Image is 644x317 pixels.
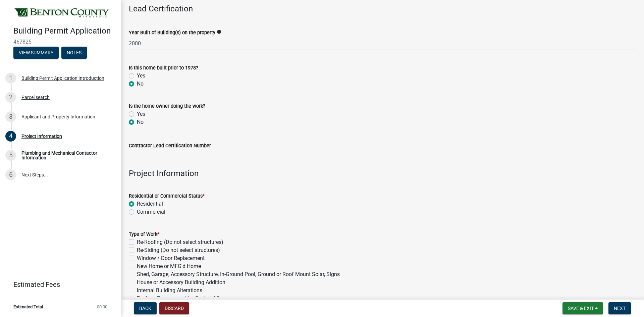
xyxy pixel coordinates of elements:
label: Commercial [137,208,165,216]
label: Residential [137,200,163,208]
label: House or Accessory Building Addition [137,278,225,286]
div: Project Information [21,134,62,139]
h4: Project Information [129,169,636,178]
label: Is the home owner doing the work? [129,104,205,109]
a: Estimated Fees [5,278,110,291]
label: Re-Siding (Do not select structures) [137,246,220,254]
div: 2 [5,92,16,103]
label: No [137,118,144,126]
div: 6 [5,169,16,180]
div: Building Permit Application Introduction [21,76,104,81]
label: Yes [137,110,145,118]
span: Next [614,306,626,311]
div: 1 [5,73,16,84]
div: 4 [5,131,16,142]
span: $0.00 [97,305,107,309]
span: Back [139,306,151,311]
span: Estimated Total [13,305,43,309]
div: Parcel search [21,95,50,100]
label: No [137,80,144,88]
img: Benton County, Minnesota [13,7,110,19]
button: View Summary [13,47,59,59]
h4: Lead Certification [129,4,636,14]
label: Internal Building Alterations [137,286,202,295]
div: Applicant and Property Information [21,114,95,119]
label: Replace Furnace and/or Central AC [137,295,220,303]
button: Save & Exit [562,302,603,314]
label: Is this home built prior to 1978? [129,66,198,70]
button: Back [134,302,157,314]
label: Shed, Garage, Accessory Structure, In-Ground Pool, Ground or Roof Mount Solar, Signs [137,270,340,278]
h4: Building Permit Application [13,26,115,36]
wm-modal-confirm: Notes [61,50,87,56]
label: New Home or MFG'd Home [137,262,201,270]
i: info [217,30,221,34]
label: Residential or Commercial Status [129,194,205,199]
label: Window / Door Replacement [137,254,205,262]
label: Year Built of Building(s) on the property [129,31,215,35]
wm-modal-confirm: Summary [13,50,59,56]
div: 5 [5,150,16,161]
button: Next [608,302,631,314]
label: Re-Roofing (Do not select structures) [137,238,223,246]
label: Yes [137,72,145,80]
span: Save & Exit [568,306,594,311]
div: Plumbing and Mechanical Contactor Information [21,151,110,160]
span: 467825 [13,39,107,45]
label: Contractor Lead Certification Number [129,144,211,148]
button: Discard [159,302,189,314]
button: Notes [61,47,87,59]
label: Type of Work [129,232,159,237]
div: 3 [5,111,16,122]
